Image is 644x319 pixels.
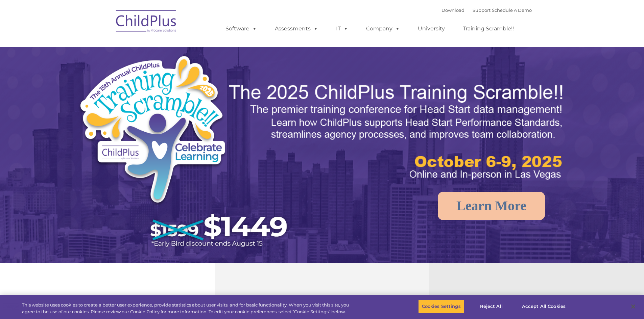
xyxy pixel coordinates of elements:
[94,45,115,50] span: Last name
[418,299,464,314] button: Cookies Settings
[456,22,521,35] a: Training Scramble!!
[329,22,355,35] a: IT
[470,299,512,314] button: Reject All
[268,22,325,35] a: Assessments
[113,5,180,39] img: ChildPlus by Procare Solutions
[219,22,264,35] a: Software
[473,7,491,13] a: Support
[411,22,452,35] a: University
[626,299,641,314] button: Close
[442,7,464,13] a: Download
[442,7,532,13] font: |
[359,22,407,35] a: Company
[518,299,569,314] button: Accept All Cookies
[492,7,532,13] a: Schedule A Demo
[22,302,354,315] div: This website uses cookies to create a better user experience, provide statistics about user visit...
[438,192,545,220] a: Learn More
[94,72,123,77] span: Phone number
